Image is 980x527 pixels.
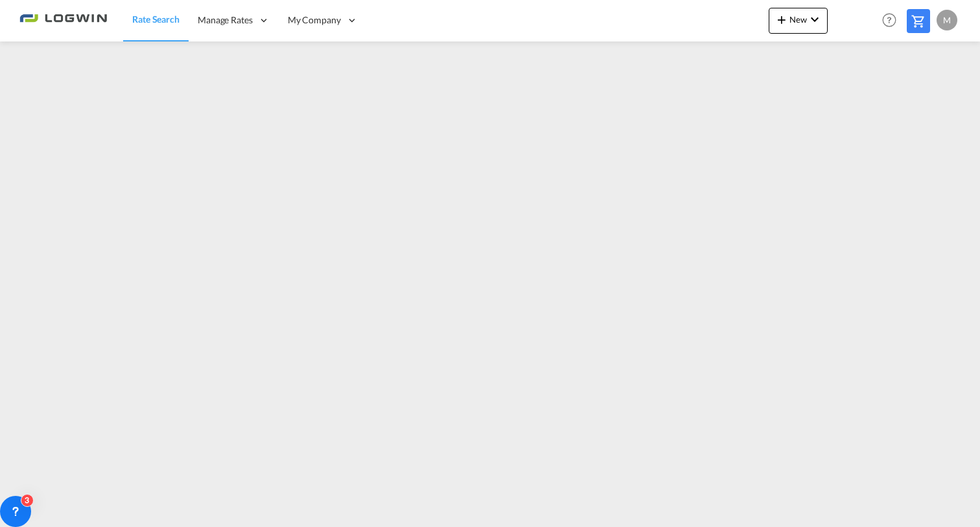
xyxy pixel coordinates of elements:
[878,9,900,31] span: Help
[937,10,957,30] div: M
[774,12,789,27] md-icon: icon-plus 400-fg
[288,14,341,27] span: My Company
[878,9,907,32] div: Help
[769,8,828,34] button: icon-plus 400-fgNewicon-chevron-down
[132,14,180,25] span: Rate Search
[19,6,107,35] img: 2761ae10d95411efa20a1f5e0282d2d7.png
[807,12,822,27] md-icon: icon-chevron-down
[774,14,822,25] span: New
[198,14,253,27] span: Manage Rates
